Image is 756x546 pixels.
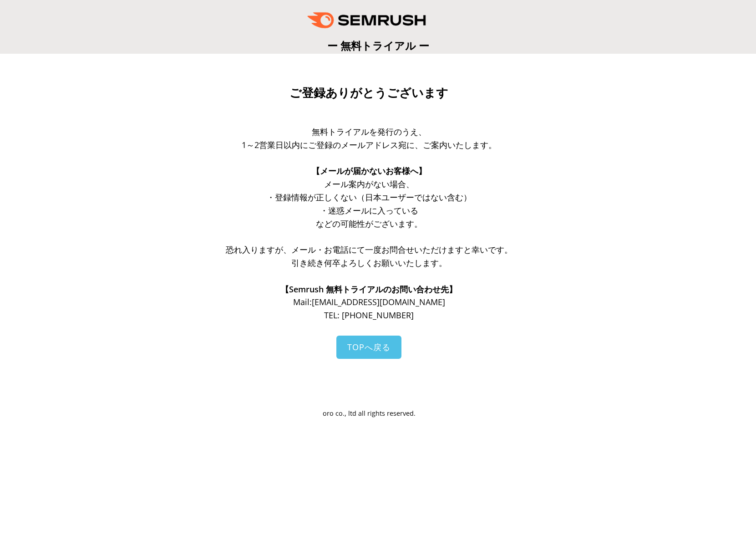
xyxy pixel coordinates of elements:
[336,336,401,359] a: TOPへ戻る
[291,257,447,268] span: 引き続き何卒よろしくお願いいたします。
[293,296,445,307] span: Mail: [EMAIL_ADDRESS][DOMAIN_NAME]
[327,38,429,53] span: ー 無料トライアル ー
[226,244,512,255] span: 恐れ入りますが、メール・お電話にて一度お問合せいただけますと幸いです。
[320,205,418,216] span: ・迷惑メールに入っている
[281,284,457,295] span: 【Semrush 無料トライアルのお問い合わせ先】
[242,139,497,150] span: 1～2営業日以内にご登録のメールアドレス宛に、ご案内いたします。
[316,218,422,229] span: などの可能性がございます。
[289,86,448,100] span: ご登録ありがとうございます
[312,165,426,176] span: 【メールが届かないお客様へ】
[323,409,416,418] span: oro co., ltd all rights reserved.
[324,179,414,189] span: メール案内がない場合、
[347,342,391,352] span: TOPへ戻る
[324,310,414,321] span: TEL: [PHONE_NUMBER]
[267,192,472,203] span: ・登録情報が正しくない（日本ユーザーではない含む）
[312,126,426,137] span: 無料トライアルを発行のうえ、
